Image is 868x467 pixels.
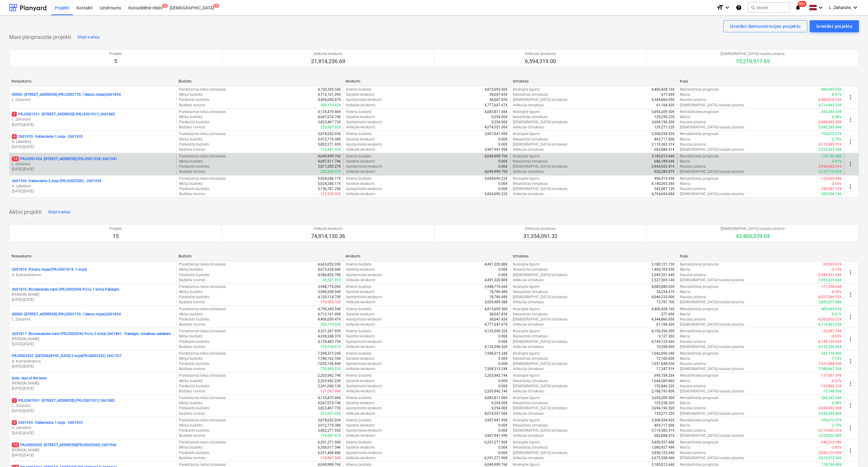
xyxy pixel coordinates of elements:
[680,131,719,137] p: Rentabilitātes prognoze :
[832,137,842,142] p: 2.70%
[498,159,508,164] p: 0.00€
[513,137,548,142] p: Nesaistītās izmaksas :
[651,164,675,169] p: 2,944,922.41€
[346,159,376,164] p: Saistītie ienākumi :
[12,353,121,359] p: PRJ0002552 - [GEOGRAPHIC_DATA] 3.māja(PRJ0002552) 2601767
[12,112,174,127] div: 1PRJ2001931 -[STREET_ADDRESS] (PRJ2001931) 2601882L. Zaharāns[DATE]-[DATE]
[513,154,540,159] p: Noslēgtie līgumi :
[346,125,376,130] p: Atlikušie ienākumi :
[847,116,854,123] span: more_vert
[346,262,372,267] p: Klienta budžets :
[318,92,341,97] p: 4,712,161.09€
[513,142,568,147] p: [DEMOGRAPHIC_DATA] izmaksas :
[12,317,174,322] p: L. Zaharāns
[680,137,691,142] p: Marža :
[12,420,83,425] p: 2601935 - Valterciems 1.māja - 2601935
[484,87,508,92] p: 4,815,695.50€
[820,176,842,181] p: -132,690.98€
[832,114,842,120] p: 6.38%
[513,164,568,169] p: [DEMOGRAPHIC_DATA] izmaksas :
[320,147,341,152] p: 110,447.47€
[847,291,854,298] span: more_vert
[489,97,508,102] p: 38,047.83€
[847,424,854,432] span: more_vert
[12,297,174,302] p: [DATE] - [DATE]
[109,226,122,231] p: Projekti
[12,267,174,277] div: 2601819 -Pīlādžu mājas(PRJ2601819, 1.māja)A. Kamerdinerovs
[513,254,675,258] div: Izmaksas
[660,92,675,97] p: -377.69€
[654,137,675,142] p: 493,717.00€
[654,176,675,181] p: 996,515.93€
[513,120,568,125] p: [DEMOGRAPHIC_DATA] izmaksas :
[680,267,691,272] p: Marža :
[318,109,341,114] p: 4,135,479.46€
[730,22,801,30] div: Izveidot demonstrācijas projektu
[12,134,83,139] p: 2601935 - Valterciems 1.māja - 2601935
[513,176,540,181] p: Noslēgtie līgumi :
[346,109,372,114] p: Klienta budžets :
[651,120,675,125] p: 3,694,196.50€
[179,87,227,92] p: Paredzamās tiešās izmaksas :
[832,159,842,164] p: 4.41%
[12,420,174,436] div: 42601935 -Valterciems 1.māja - 2601935A. Lebedevs[DATE]-[DATE]
[12,287,174,302] div: 2601816 -Blūmendāles nami (PRJ2002046 Prūšu 1 kārta) Pabeigts[PERSON_NAME][DATE]-[DATE]
[821,192,842,197] p: 209,396.14€
[12,312,174,322] div: 00000 -[STREET_ADDRESS] (PRJ2002170, Čiekuru mājas)2601854L. Zaharāns
[513,109,540,114] p: Noslēgtie līgumi :
[654,186,675,192] p: 342,087.12€
[12,386,174,391] p: [DATE] - [DATE]
[179,181,204,186] p: Mērķa budžets :
[346,114,376,120] p: Saistītie ienākumi :
[12,337,174,342] p: [PERSON_NAME]
[651,131,675,137] p: 3,308,554.92€
[832,92,842,97] p: 8.51%
[12,398,17,403] span: 1
[651,109,675,114] p: 3,694,209.50€
[318,164,341,169] p: 3,871,203.27€
[651,181,675,186] p: 4,140,265.26€
[513,192,545,197] p: Atlikušās izmaksas :
[311,233,345,240] p: 74,814,130.36
[523,233,558,240] p: 31,354,091.32
[179,97,210,102] p: Pārskatīts budžets :
[12,408,174,414] p: [DATE] - [DATE]
[484,147,508,152] p: 3,907,941.99€
[179,109,227,114] p: Paredzamās tiešās izmaksas :
[821,109,842,114] p: 260,343.34€
[651,272,675,278] p: 2,049,321.64€
[680,97,707,102] p: Naudas plūsma :
[346,97,383,102] p: Apstiprinātie ienākumi :
[847,183,854,190] span: more_vert
[513,92,548,97] p: Nesaistītās izmaksas :
[12,162,174,167] p: L. Zaharāns
[651,154,675,159] p: 3,185,013.64€
[651,142,675,147] p: 3,119,383.51€
[318,114,341,120] p: 4,047,074.74€
[498,142,508,147] p: 0.00€
[346,147,376,152] p: Atlikušie ienākumi :
[12,448,174,453] p: [PERSON_NAME]
[179,125,206,130] p: Budžeta novirze :
[179,92,204,97] p: Mērķa budžets :
[179,103,206,108] p: Budžeta novirze :
[12,331,174,347] div: 2601817 -Blūmenadāles nami (PRJ2002046 Prūšu 2 kārta) 2601881 - Pabeigts. Izmaksas neliekam.[PERS...
[818,272,842,278] p: -2,049,321.64€
[513,169,545,174] p: Atlikušās izmaksas :
[320,125,341,130] p: 223,607.02€
[680,92,691,97] p: Marža :
[680,142,707,147] p: Naudas plūsma :
[818,120,842,125] p: -3,684,942.50€
[346,181,376,186] p: Saistītie ienākumi :
[12,122,174,127] p: [DATE] - [DATE]
[179,114,204,120] p: Mērķa budžets :
[656,103,675,108] p: 61,184.42€
[847,94,854,101] span: more_vert
[818,125,842,130] p: 3,945,285.84€
[12,443,174,458] div: 10PRJ0002600 -[STREET_ADDRESS](PRJ0002600) 2601946[PERSON_NAME][DATE]-[DATE]
[484,192,508,197] p: 5,004,090.22€
[178,254,341,259] div: Budžets
[847,313,854,320] span: more_vert
[12,134,174,150] div: 42601935 -Valterciems 1.māja - 2601935A. Lebedevs[DATE]-[DATE]
[680,109,719,114] p: Rentabilitātes prognoze :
